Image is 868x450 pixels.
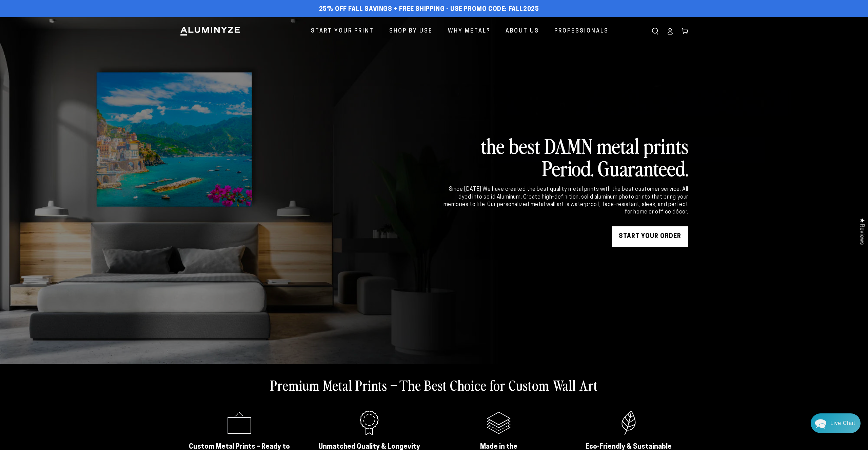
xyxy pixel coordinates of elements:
span: Shop By Use [389,26,433,36]
a: Why Metal? [443,22,495,40]
span: About Us [506,26,539,36]
a: About Us [500,22,544,40]
a: START YOUR Order [612,226,688,247]
span: Start Your Print [311,26,374,36]
a: Shop By Use [384,22,438,40]
h2: Premium Metal Prints – The Best Choice for Custom Wall Art [270,376,598,394]
summary: Search our site [648,24,663,39]
h2: the best DAMN metal prints Period. Guaranteed. [442,134,688,179]
img: Aluminyze [180,26,241,36]
span: Professionals [554,26,609,36]
div: Chat widget toggle [811,413,861,433]
div: Click to open Judge.me floating reviews tab [855,212,868,250]
span: Why Metal? [448,26,490,36]
div: Since [DATE] We have created the best quality metal prints with the best customer service. All dy... [442,186,688,216]
a: Start Your Print [306,22,379,40]
div: Contact Us Directly [830,413,855,433]
a: Professionals [549,22,614,40]
span: 25% off FALL Savings + Free Shipping - Use Promo Code: FALL2025 [319,6,539,13]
